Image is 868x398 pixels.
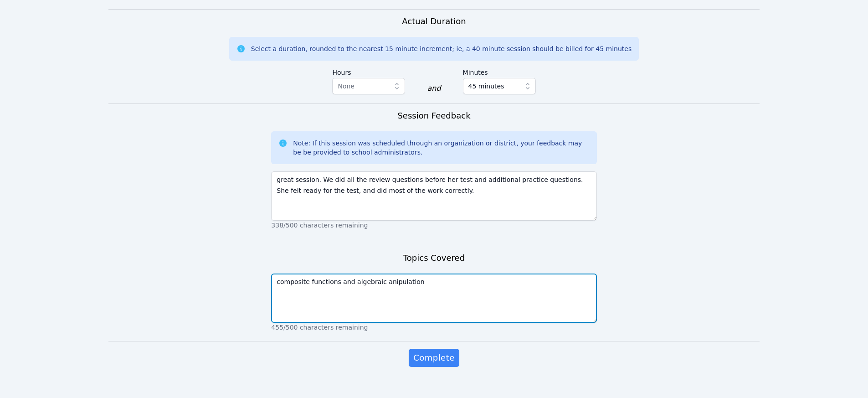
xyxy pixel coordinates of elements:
h3: Session Feedback [397,109,470,122]
div: Note: If this session was scheduled through an organization or district, your feedback may be be ... [293,139,589,157]
p: 338/500 characters remaining [271,221,596,230]
span: 45 minutes [468,81,504,92]
textarea: composite functions and algebraic anipulation [271,274,596,323]
p: 455/500 characters remaining [271,323,596,332]
span: None [338,83,354,90]
label: Minutes [463,64,536,78]
button: None [332,78,405,94]
button: 45 minutes [463,78,536,94]
h3: Topics Covered [403,252,465,264]
button: Complete [409,349,459,367]
span: Complete [413,351,454,364]
label: Hours [332,64,405,78]
div: Select a duration, rounded to the nearest 15 minute increment; ie, a 40 minute session should be ... [251,44,632,53]
h3: Actual Duration [402,15,466,28]
textarea: great session. We did all the review questions before her test and additional practice questions.... [271,171,596,221]
div: and [427,83,441,94]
